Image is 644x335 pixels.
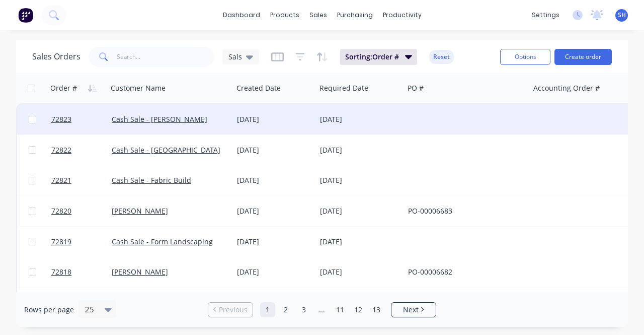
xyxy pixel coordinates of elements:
div: [DATE] [237,145,312,155]
div: [DATE] [320,267,400,277]
a: [PERSON_NAME] [112,267,168,277]
span: Sals [228,51,242,62]
a: 72819 [51,227,112,257]
a: 72821 [51,165,112,195]
h1: Sales Orders [32,52,80,61]
a: Cash Sale - [GEOGRAPHIC_DATA] [112,145,220,155]
span: Next [403,305,419,315]
div: [DATE] [237,206,312,216]
a: [PERSON_NAME] [112,206,168,216]
a: 72822 [51,135,112,165]
a: Previous page [208,305,253,315]
a: Page 12 [351,302,366,317]
div: PO-00006682 [408,267,520,277]
a: Page 3 [296,302,311,317]
a: 72817 [51,288,112,318]
div: Order # [50,83,77,93]
div: Created Date [236,83,281,93]
button: Sorting:Order # [340,49,417,65]
div: settings [527,8,565,23]
div: PO-00006683 [408,206,520,216]
span: Previous [219,305,248,315]
button: Create order [554,49,612,65]
span: Sorting: Order # [345,52,399,62]
div: sales [304,8,332,23]
a: Page 13 [369,302,384,317]
div: [DATE] [320,175,400,185]
div: [DATE] [320,237,400,247]
a: 72823 [51,104,112,135]
div: [DATE] [320,114,400,124]
button: Reset [429,50,454,64]
a: 72818 [51,257,112,287]
div: Customer Name [111,83,166,93]
div: [DATE] [320,145,400,155]
div: [DATE] [237,175,312,185]
span: 72823 [51,114,71,124]
a: Page 11 [333,302,348,317]
span: 72821 [51,175,71,185]
div: [DATE] [237,114,312,124]
span: Rows per page [24,305,74,315]
div: PO # [408,83,424,93]
div: Required Date [319,83,368,93]
div: purchasing [332,8,378,23]
div: [DATE] [237,267,312,277]
a: Cash Sale - [PERSON_NAME] [112,114,207,124]
span: SH [618,11,626,20]
span: 72819 [51,237,71,247]
div: productivity [378,8,427,23]
button: Options [500,49,550,65]
div: [DATE] [237,237,312,247]
a: Cash Sale - Form Landscaping [112,237,213,246]
input: Search... [117,47,215,67]
div: Accounting Order # [533,83,600,93]
span: 72818 [51,267,71,277]
span: 72820 [51,206,71,216]
a: Page 2 [278,302,293,317]
ul: Pagination [204,302,440,317]
a: Next page [391,305,436,315]
a: Cash Sale - Fabric Build [112,175,191,185]
div: products [265,8,304,23]
a: 72820 [51,196,112,226]
span: 72822 [51,145,71,155]
img: Factory [18,8,33,23]
a: Jump forward [314,302,330,317]
div: [DATE] [320,206,400,216]
a: dashboard [218,8,265,23]
a: Page 1 is your current page [260,302,275,317]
